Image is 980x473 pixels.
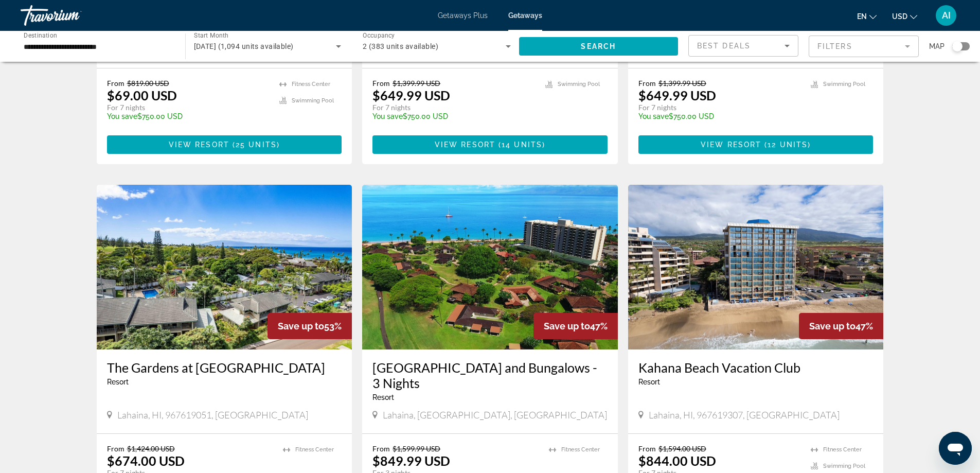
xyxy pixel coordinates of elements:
span: Save up to [809,321,856,331]
span: You save [638,112,669,120]
button: Search [519,37,679,56]
p: $849.99 USD [372,453,450,468]
a: The Gardens at [GEOGRAPHIC_DATA] [107,360,342,375]
mat-select: Sort by [697,40,790,52]
span: Map [929,39,945,54]
span: Swimming Pool [558,81,600,87]
span: Resort [638,378,660,386]
span: Fitness Center [292,81,330,87]
p: $750.00 USD [638,112,801,120]
span: Fitness Center [823,446,862,453]
span: USD [892,12,907,21]
span: 2 (383 units available) [363,42,438,50]
button: Change currency [892,9,917,24]
span: Resort [107,378,129,386]
p: $69.00 USD [107,87,177,103]
button: View Resort(25 units) [107,135,342,154]
span: $1,599.99 USD [393,444,440,453]
span: $1,594.00 USD [658,444,706,453]
span: 14 units [502,141,542,149]
span: $1,424.00 USD [127,444,175,453]
div: 53% [268,313,352,339]
div: 47% [799,313,883,339]
span: $1,399.99 USD [658,79,706,87]
span: From [372,444,390,453]
span: en [857,12,867,21]
p: For 7 nights [372,103,535,112]
button: Change language [857,9,877,24]
span: [DATE] (1,094 units available) [194,42,294,50]
p: $750.00 USD [107,112,270,120]
span: From [638,79,656,87]
p: For 7 nights [107,103,270,112]
a: [GEOGRAPHIC_DATA] and Bungalows - 3 Nights [372,360,608,391]
span: From [107,444,124,453]
span: Start Month [194,32,228,39]
div: 47% [533,313,618,339]
span: Destination [24,31,57,39]
span: View Resort [169,141,229,149]
a: Getaways [508,11,542,20]
p: $844.00 USD [638,453,716,468]
a: Travorium [21,2,123,29]
span: Fitness Center [295,446,334,453]
span: ( ) [229,141,280,149]
span: View Resort [701,141,761,149]
span: Save up to [278,321,324,331]
iframe: Button to launch messaging window [939,432,972,465]
span: ( ) [495,141,545,149]
span: Lahaina, HI, 967619051, [GEOGRAPHIC_DATA] [117,409,308,421]
span: Resort [372,393,394,401]
span: ( ) [761,141,811,149]
span: Swimming Pool [823,81,865,87]
a: Getaways Plus [438,11,488,20]
span: Fitness Center [561,446,600,453]
button: User Menu [933,5,959,26]
a: Kahana Beach Vacation Club [638,360,874,375]
span: Swimming Pool [292,97,334,104]
span: You save [107,112,137,120]
img: RW03E01X.jpg [362,185,618,349]
button: View Resort(12 units) [638,135,874,154]
img: ii_kah1.jpg [628,185,884,349]
span: AI [942,10,951,21]
span: Save up to [544,321,590,331]
span: 25 units [236,141,277,149]
span: Occupancy [363,32,395,39]
img: ii_tgw1.jpg [97,185,352,349]
span: Lahaina, [GEOGRAPHIC_DATA], [GEOGRAPHIC_DATA] [383,409,607,421]
p: $674.00 USD [107,453,185,468]
p: $649.99 USD [372,87,450,103]
p: $649.99 USD [638,87,716,103]
span: 12 units [768,141,808,149]
span: Lahaina, HI, 967619307, [GEOGRAPHIC_DATA] [649,409,840,421]
button: View Resort(14 units) [372,135,608,154]
span: View Resort [435,141,495,149]
span: Swimming Pool [823,463,865,469]
span: Search [581,42,616,50]
span: $1,399.99 USD [393,79,440,87]
p: $750.00 USD [372,112,535,120]
span: Best Deals [697,42,751,50]
p: For 7 nights [638,103,801,112]
span: From [372,79,390,87]
span: You save [372,112,403,120]
span: $819.00 USD [127,79,169,87]
button: Filter [809,35,919,58]
span: From [107,79,124,87]
span: From [638,444,656,453]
